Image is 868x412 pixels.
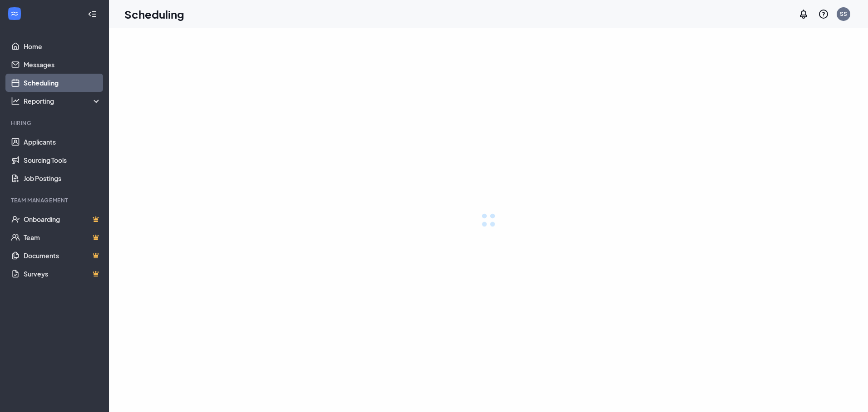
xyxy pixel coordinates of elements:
[11,96,20,106] svg: Analysis
[24,37,101,55] a: Home
[24,151,101,169] a: Sourcing Tools
[24,210,101,228] a: OnboardingCrown
[24,246,101,265] a: DocumentsCrown
[818,9,829,20] svg: QuestionInfo
[10,9,19,18] svg: WorkstreamLogo
[124,6,184,22] h1: Scheduling
[11,119,99,127] div: Hiring
[24,96,102,106] div: Reporting
[24,265,101,283] a: SurveysCrown
[24,228,101,246] a: TeamCrown
[11,196,99,204] div: Team Management
[24,74,101,92] a: Scheduling
[88,10,97,19] svg: Collapse
[24,169,101,187] a: Job Postings
[840,10,847,18] div: SS
[798,9,809,20] svg: Notifications
[24,55,101,74] a: Messages
[24,133,101,151] a: Applicants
